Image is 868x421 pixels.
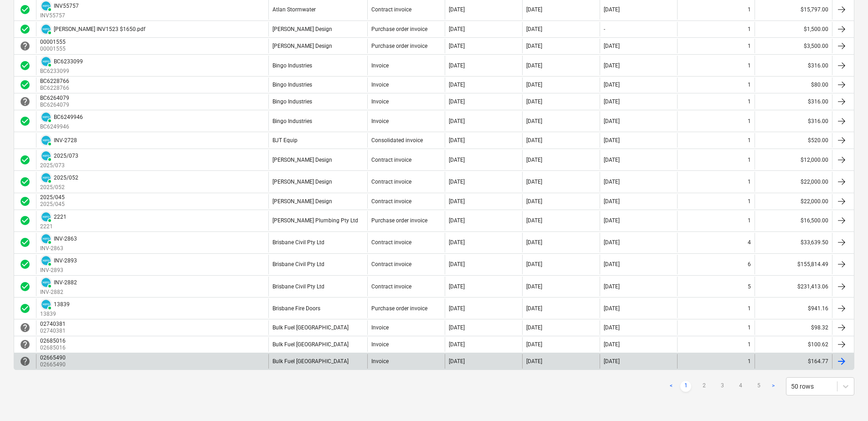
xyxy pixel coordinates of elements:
div: [DATE] [449,137,465,144]
div: [DATE] [449,261,465,267]
div: BC6264079 [40,95,69,101]
span: check_circle [20,196,31,207]
div: Bingo Industries [272,62,312,69]
img: xero.svg [41,151,51,160]
img: xero.svg [41,212,51,221]
div: [DATE] [449,98,465,105]
span: check_circle [20,259,31,270]
div: [DATE] [526,157,542,163]
div: Invoice was approved [20,259,31,270]
div: Bulk Fuel [GEOGRAPHIC_DATA] [272,341,349,348]
div: Invoice [371,98,389,105]
div: BJT Equip [272,137,298,144]
div: [DATE] [526,137,542,144]
div: 6 [748,261,751,267]
div: Invoice was approved [20,24,31,35]
div: INV-2863 [54,236,77,242]
div: Bingo Industries [272,82,312,88]
div: [DATE] [604,43,620,49]
img: xero.svg [41,113,51,122]
div: 1 [748,179,751,185]
div: [DATE] [449,283,465,290]
div: [DATE] [449,305,465,312]
div: [DATE] [526,198,542,205]
div: $22,000.00 [755,194,832,209]
div: Invoice is waiting for an approval [20,339,31,350]
div: [DATE] [526,179,542,185]
div: [DATE] [604,283,620,290]
div: Invoice was approved [20,60,31,71]
div: [DATE] [604,358,620,365]
p: 00001555 [40,45,67,53]
div: [DATE] [526,283,542,290]
div: 1 [748,62,751,69]
img: xero.svg [41,136,51,145]
div: [DATE] [604,217,620,224]
span: help [20,356,31,367]
a: Page 3 [717,381,728,392]
div: INV-2728 [54,137,77,144]
div: 1 [748,324,751,331]
div: [DATE] [449,157,465,163]
div: $520.00 [755,133,832,148]
div: 1 [748,358,751,365]
div: Contract invoice [371,198,411,205]
div: $33,639.50 [755,233,832,252]
div: [DATE] [604,305,620,312]
img: xero.svg [41,25,51,34]
div: Atlan Stormwater [272,6,316,13]
span: check_circle [20,215,31,226]
div: 1 [748,26,751,32]
div: [DATE] [449,6,465,13]
div: 02740381 [40,321,66,327]
div: $316.00 [755,111,832,131]
p: INV55757 [40,12,79,20]
div: Invoice is waiting for an approval [20,356,31,367]
div: Invoice has been synced with Xero and its status is currently PAID [40,298,52,310]
span: help [20,322,31,333]
div: Bulk Fuel [GEOGRAPHIC_DATA] [272,324,349,331]
div: Invoice [371,341,389,348]
div: Invoice has been synced with Xero and its status is currently PAID [40,134,52,146]
div: Invoice has been synced with Xero and its status is currently PAID [40,23,52,35]
img: xero.svg [41,173,51,182]
p: 13839 [40,310,70,318]
div: $316.00 [755,56,832,75]
div: 1 [748,118,751,124]
div: [DATE] [526,261,542,267]
img: xero.svg [41,1,51,10]
div: Invoice has been synced with Xero and its status is currently PAID [40,150,52,162]
p: 2025/045 [40,200,67,208]
div: 00001555 [40,39,66,45]
div: [DATE] [526,43,542,49]
div: [DATE] [526,98,542,105]
div: Invoice was approved [20,303,31,314]
div: Invoice has been synced with Xero and its status is currently PAID [40,277,52,288]
div: Invoice was approved [20,196,31,207]
div: [DATE] [449,198,465,205]
p: INV-2893 [40,267,77,274]
div: 2025/052 [54,175,78,181]
span: help [20,339,31,350]
div: Contract invoice [371,239,411,246]
div: $22,000.00 [755,172,832,191]
div: Bulk Fuel [GEOGRAPHIC_DATA] [272,358,349,365]
div: Bingo Industries [272,98,312,105]
div: 1 [748,305,751,312]
a: Page 2 [699,381,709,392]
div: $12,000.00 [755,150,832,169]
div: [DATE] [449,324,465,331]
div: [DATE] [604,6,620,13]
div: [DATE] [449,82,465,88]
div: Invoice is waiting for an approval [20,41,31,51]
span: check_circle [20,303,31,314]
a: Page 4 [735,381,746,392]
div: BC6249946 [54,114,83,120]
span: check_circle [20,154,31,165]
div: 02685016 [40,338,66,344]
div: [PERSON_NAME] Design [272,157,332,163]
div: [DATE] [604,324,620,331]
div: [PERSON_NAME] Plumbing Pty Ltd [272,217,358,224]
div: 2025/045 [40,194,65,200]
div: $16,500.00 [755,211,832,231]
